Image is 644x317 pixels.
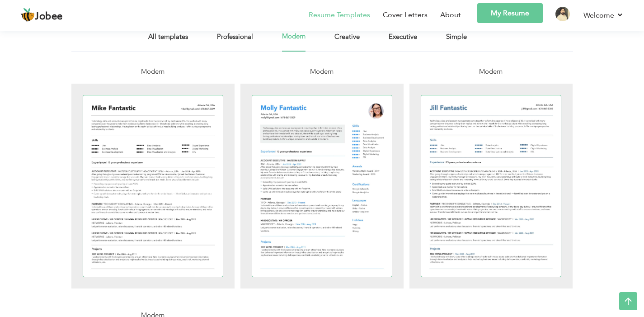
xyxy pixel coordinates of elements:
[35,12,63,22] span: Jobee
[282,31,306,52] a: Modern
[20,8,35,22] img: jobee.io
[477,3,543,23] a: My Resume
[309,9,370,20] a: Resume Templates
[389,31,417,52] a: Executive
[446,31,467,52] a: Simple
[334,31,360,52] a: Creative
[479,67,503,76] span: Modern
[383,9,428,20] a: Cover Letters
[240,66,404,296] a: Modern
[217,31,253,52] a: Professional
[583,9,624,21] a: Welcome
[409,66,573,296] a: Modern
[440,9,461,20] a: About
[148,31,188,52] a: All templates
[555,7,570,21] img: Profile Img
[310,67,334,76] span: Modern
[71,66,235,296] a: Modern
[141,67,165,76] span: Modern
[20,8,63,22] a: Jobee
